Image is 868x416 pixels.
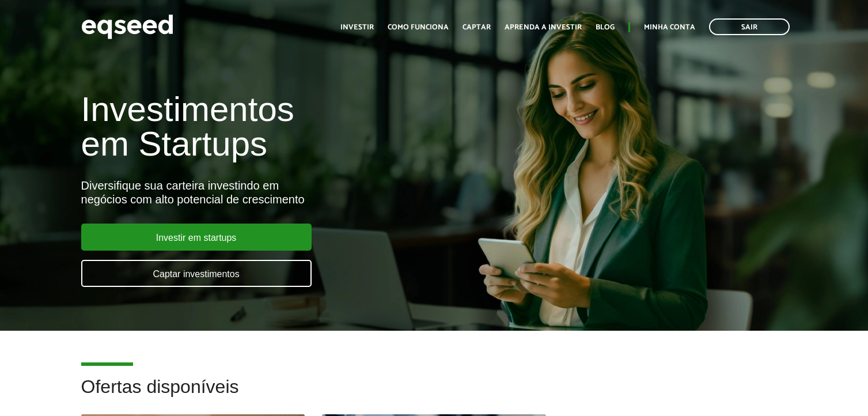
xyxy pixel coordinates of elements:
a: Captar investimentos [81,260,312,287]
a: Captar [463,24,491,31]
a: Como funciona [388,24,449,31]
div: Diversifique sua carteira investindo em negócios com alto potencial de crescimento [81,179,498,206]
a: Investir em startups [81,224,312,251]
h2: Ofertas disponíveis [81,377,787,414]
a: Blog [596,24,615,31]
a: Minha conta [644,24,695,31]
a: Sair [709,18,790,35]
img: EqSeed [81,12,173,42]
a: Aprenda a investir [505,24,582,31]
h1: Investimentos em Startups [81,92,498,161]
a: Investir [340,24,374,31]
